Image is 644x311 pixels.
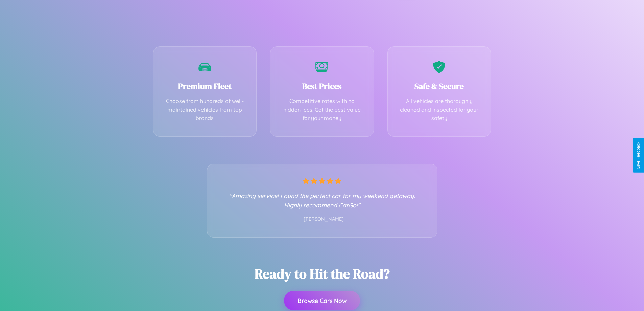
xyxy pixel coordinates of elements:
p: - [PERSON_NAME] [221,215,424,224]
div: Give Feedback [636,142,641,169]
h2: Ready to Hit the Road? [255,265,390,283]
button: Browse Cars Now [284,291,360,310]
p: Competitive rates with no hidden fees. Get the best value for your money [281,97,363,123]
h3: Safe & Secure [398,81,481,92]
p: "Amazing service! Found the perfect car for my weekend getaway. Highly recommend CarGo!" [221,191,424,210]
h3: Premium Fleet [164,81,246,92]
h3: Best Prices [281,81,363,92]
p: All vehicles are thoroughly cleaned and inspected for your safety [398,97,481,123]
p: Choose from hundreds of well-maintained vehicles from top brands [164,97,246,123]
